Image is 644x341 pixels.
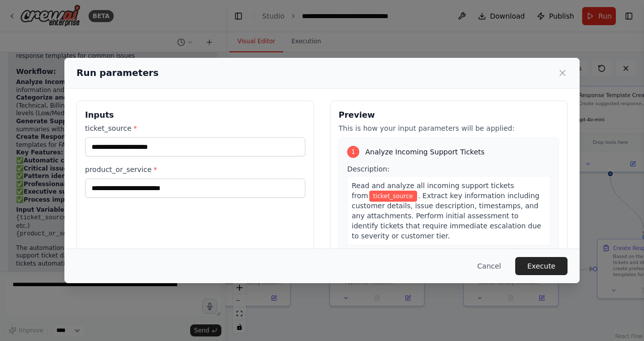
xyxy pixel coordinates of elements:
span: Description: [347,165,389,173]
span: Analyze Incoming Support Tickets [365,147,485,157]
h3: Preview [339,109,559,121]
button: Cancel [469,257,509,275]
h3: Inputs [85,109,305,121]
span: Variable: ticket_source [369,191,417,202]
span: Read and analyze all incoming support tickets from [352,182,514,200]
button: Execute [515,257,568,275]
span: . Extract key information including customer details, issue description, timestamps, and any atta... [352,192,541,240]
div: 1 [347,146,359,158]
label: ticket_source [85,123,305,133]
p: This is how your input parameters will be applied: [339,123,559,133]
h2: Run parameters [76,66,158,80]
label: product_or_service [85,164,305,175]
